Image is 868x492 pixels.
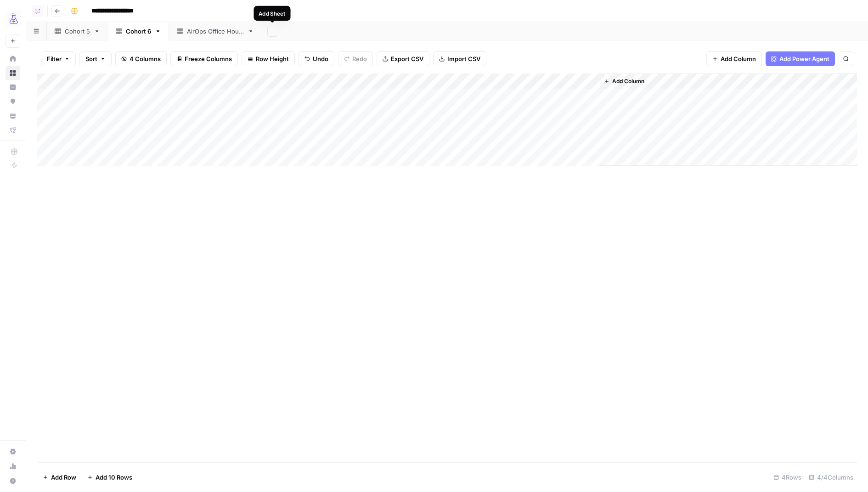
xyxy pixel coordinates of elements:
[96,473,132,482] span: Add 10 Rows
[779,54,829,63] span: Add Power Agent
[47,22,108,40] a: Cohort 5
[770,470,805,485] div: 4 Rows
[766,51,835,66] button: Add Power Agent
[6,474,20,488] button: Help + Support
[338,51,373,66] button: Redo
[126,27,151,36] div: Cohort 6
[170,51,238,66] button: Freeze Columns
[706,51,762,66] button: Add Column
[805,470,857,485] div: 4/4 Columns
[6,108,20,123] a: Your Data
[242,51,295,66] button: Row Height
[259,9,286,17] div: Add Sheet
[108,22,169,40] a: Cohort 6
[256,54,289,63] span: Row Height
[41,51,76,66] button: Filter
[447,54,480,63] span: Import CSV
[6,66,20,80] a: Browse
[721,54,756,63] span: Add Column
[6,80,20,95] a: Insights
[6,7,20,30] button: Workspace: AirOps Growth
[600,75,648,87] button: Add Column
[47,54,62,63] span: Filter
[6,11,22,27] img: AirOps Growth Logo
[352,54,367,63] span: Redo
[169,22,262,40] a: AirOps Office Hours
[115,51,167,66] button: 4 Columns
[185,54,232,63] span: Freeze Columns
[377,51,429,66] button: Export CSV
[433,51,486,66] button: Import CSV
[79,51,112,66] button: Sort
[187,27,244,36] div: AirOps Office Hours
[82,470,138,485] button: Add 10 Rows
[391,54,423,63] span: Export CSV
[37,470,82,485] button: Add Row
[313,54,328,63] span: Undo
[6,94,20,109] a: Opportunities
[6,51,20,66] a: Home
[6,459,20,474] a: Usage
[6,444,20,459] a: Settings
[65,27,90,36] div: Cohort 5
[612,77,644,85] span: Add Column
[299,51,334,66] button: Undo
[51,473,76,482] span: Add Row
[6,123,20,137] a: Flightpath
[85,54,97,63] span: Sort
[130,54,161,63] span: 4 Columns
